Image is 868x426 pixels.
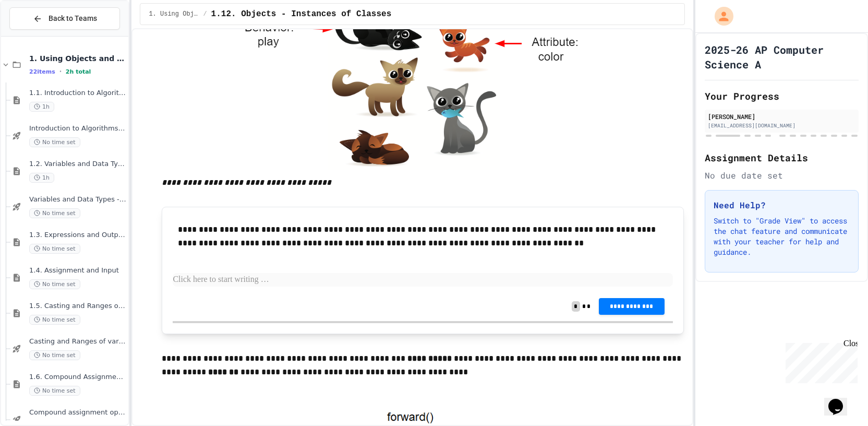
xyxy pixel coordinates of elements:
span: No time set [29,386,80,396]
div: No due date set [705,169,859,182]
div: Chat with us now!Close [4,4,72,66]
span: Back to Teams [49,13,97,24]
span: Casting and Ranges of variables - Quiz [29,337,126,346]
span: 2h total [66,68,91,75]
h2: Assignment Details [705,150,859,165]
span: No time set [29,137,80,147]
span: Introduction to Algorithms, Programming, and Compilers [29,124,126,133]
iframe: chat widget [824,384,858,416]
h3: Need Help? [714,199,850,211]
span: No time set [29,315,80,325]
span: 1. Using Objects and Methods [29,54,126,63]
div: My Account [704,4,736,28]
span: 1.1. Introduction to Algorithms, Programming, and Compilers [29,89,126,98]
span: 1.4. Assignment and Input [29,266,126,275]
button: Back to Teams [9,7,120,30]
iframe: chat widget [781,339,858,383]
span: 1. Using Objects and Methods [149,10,199,18]
div: [PERSON_NAME] [708,112,855,121]
span: No time set [29,244,80,254]
span: 1.2. Variables and Data Types [29,160,126,169]
span: No time set [29,279,80,289]
span: 1.5. Casting and Ranges of Values [29,302,126,311]
span: 1.3. Expressions and Output [New] [29,231,126,240]
h2: Your Progress [705,89,859,103]
h1: 2025-26 AP Computer Science A [705,42,859,72]
span: 1.6. Compound Assignment Operators [29,373,126,382]
p: Switch to "Grade View" to access the chat feature and communicate with your teacher for help and ... [714,216,850,257]
span: Variables and Data Types - Quiz [29,195,126,204]
span: • [59,67,62,76]
span: 1h [29,102,54,112]
span: No time set [29,350,80,360]
div: [EMAIL_ADDRESS][DOMAIN_NAME] [708,122,855,129]
span: 22 items [29,68,55,75]
span: No time set [29,208,80,218]
span: / [203,10,207,18]
span: 1h [29,173,54,183]
span: Compound assignment operators - Quiz [29,408,126,417]
span: 1.12. Objects - Instances of Classes [211,8,392,20]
